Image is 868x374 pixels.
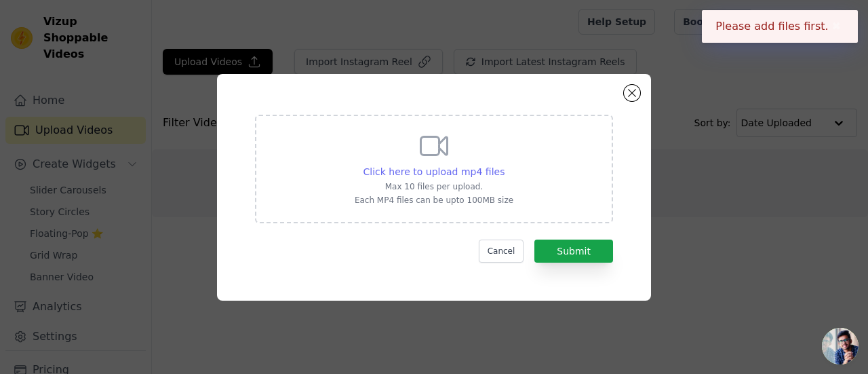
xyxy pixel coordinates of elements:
[624,85,640,101] button: Close modal
[479,240,524,263] button: Cancel
[822,328,859,364] a: Open chat
[829,18,844,35] button: Close
[702,10,858,43] div: Please add files first.
[363,166,505,177] span: Click here to upload mp4 files
[534,240,613,263] button: Submit
[355,181,513,192] p: Max 10 files per upload.
[355,195,513,206] p: Each MP4 files can be upto 100MB size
